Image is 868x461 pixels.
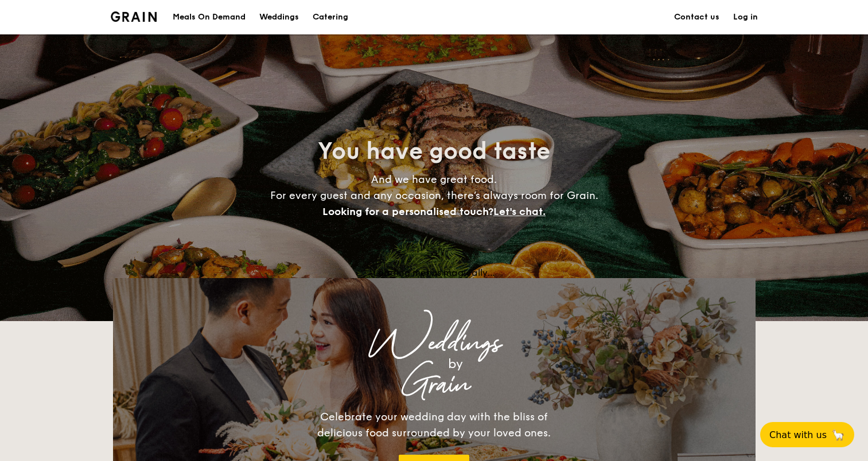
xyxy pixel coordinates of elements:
[831,428,845,442] span: 🦙
[270,173,598,218] span: And we have great food. For every guest and any occasion, there’s always room for Grain.
[256,354,655,374] div: by
[318,138,550,165] span: You have good taste
[769,429,827,440] span: Chat with us
[214,333,655,354] div: Weddings
[113,267,756,278] div: Loading menus magically...
[322,205,493,218] span: Looking for a personalised touch?
[760,422,854,447] button: Chat with us🦙
[305,409,563,441] div: Celebrate your wedding day with the bliss of delicious food surrounded by your loved ones.
[493,205,546,218] span: Let's chat.
[214,374,655,395] div: Grain
[111,11,157,22] img: Grain
[111,11,157,22] a: Logotype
